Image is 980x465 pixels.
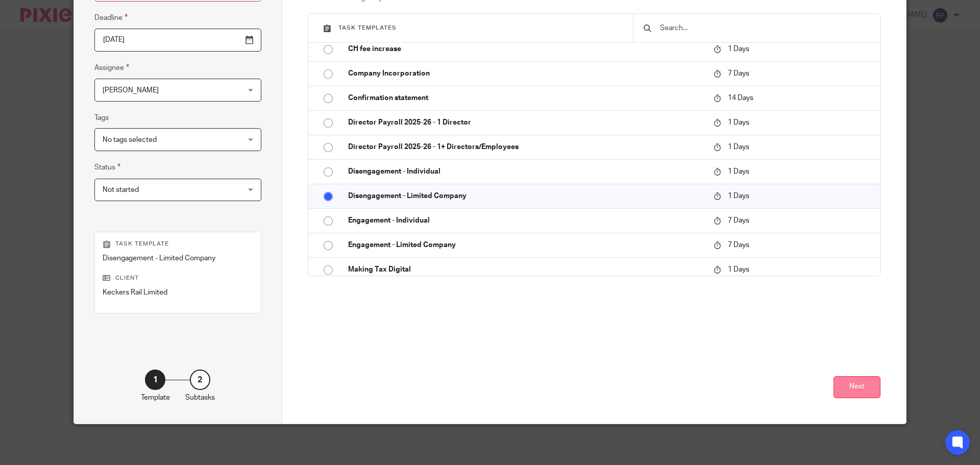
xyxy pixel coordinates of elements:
p: Engagement - Individual [348,215,703,226]
label: Status [94,161,120,173]
p: Making Tax Digital [348,264,703,275]
p: Client [103,274,253,282]
p: Disengagement - Limited Company [348,191,703,201]
span: 7 Days [728,70,749,77]
span: 1 Days [728,266,749,273]
p: Confirmation statement [348,93,703,103]
p: Task template [103,240,253,248]
p: CH fee increase [348,44,703,54]
span: 14 Days [728,94,753,102]
p: Disengagement - Limited Company [103,253,253,263]
span: [PERSON_NAME] [103,87,159,94]
input: Search... [659,22,870,34]
p: Disengagement - Individual [348,166,703,177]
label: Assignee [94,62,129,74]
span: 1 Days [728,143,749,151]
div: 1 [145,370,165,390]
label: Tags [94,113,109,123]
p: Subtasks [185,393,215,403]
p: Director Payroll 2025-26 - 1 Director [348,117,703,128]
p: Company Incorporation [348,68,703,79]
div: 2 [190,370,210,390]
p: Template [141,393,170,403]
span: Not started [103,186,139,193]
span: 1 Days [728,45,749,53]
p: Engagement - Limited Company [348,240,703,250]
span: 1 Days [728,119,749,126]
span: 1 Days [728,168,749,175]
label: Deadline [94,12,128,23]
span: 7 Days [728,241,749,249]
button: Next [834,376,880,398]
input: Pick a date [94,29,261,52]
span: 7 Days [728,217,749,224]
span: Task templates [338,25,397,31]
p: Keckers Rail Limited [103,287,253,298]
span: No tags selected [103,136,157,143]
span: 1 Days [728,192,749,200]
p: Director Payroll 2025-26 - 1+ Directors/Employees [348,142,703,152]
